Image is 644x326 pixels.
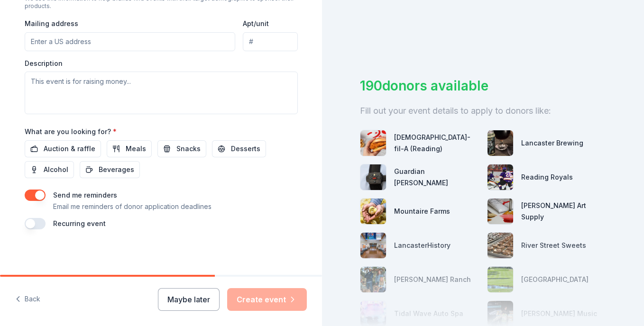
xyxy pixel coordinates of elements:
[488,164,513,190] img: photo for Reading Royals
[360,164,386,190] img: photo for Guardian Angel Device
[25,59,63,68] label: Description
[53,201,212,212] p: Email me reminders of donor application deadlines
[231,143,260,154] span: Desserts
[44,164,68,175] span: Alcohol
[25,140,101,157] button: Auction & raffle
[25,32,236,51] input: Enter a US address
[126,143,146,154] span: Meals
[488,199,513,224] img: photo for Trekell Art Supply
[25,161,74,178] button: Alcohol
[394,132,479,154] div: [DEMOGRAPHIC_DATA]-fil-A (Reading)
[15,290,40,309] button: Back
[521,137,583,149] div: Lancaster Brewing
[99,164,134,175] span: Beverages
[360,199,386,224] img: photo for Mountaire Farms
[243,19,269,28] label: Apt/unit
[44,143,95,154] span: Auction & raffle
[80,161,140,178] button: Beverages
[53,191,117,199] label: Send me reminders
[521,172,573,183] div: Reading Royals
[107,140,152,157] button: Meals
[394,206,450,217] div: Mountaire Farms
[53,219,106,227] label: Recurring event
[176,143,201,154] span: Snacks
[157,140,206,157] button: Snacks
[360,103,606,118] div: Fill out your event details to apply to donors like:
[243,32,297,51] input: #
[212,140,266,157] button: Desserts
[158,288,220,311] button: Maybe later
[360,76,606,96] div: 190 donors available
[488,130,513,156] img: photo for Lancaster Brewing
[25,19,78,28] label: Mailing address
[360,130,386,156] img: photo for Chick-fil-A (Reading)
[25,127,117,136] label: What are you looking for?
[521,200,607,223] div: [PERSON_NAME] Art Supply
[394,166,479,189] div: Guardian [PERSON_NAME]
